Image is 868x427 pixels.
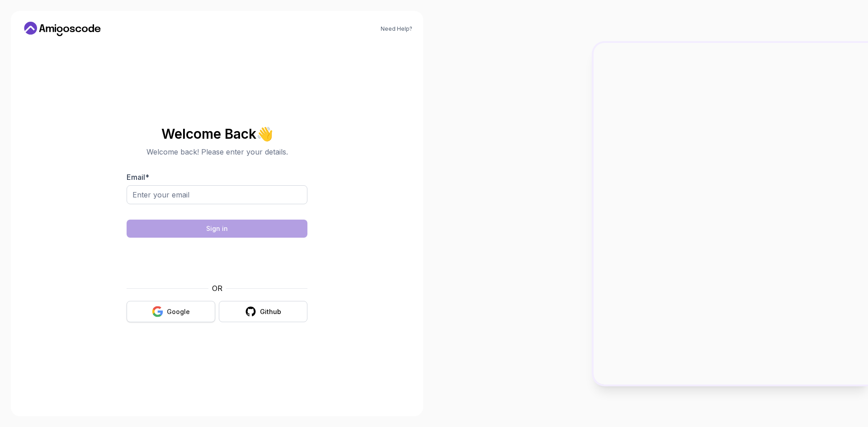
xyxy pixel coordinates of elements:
span: 👋 [256,126,274,141]
a: Home link [22,22,103,36]
div: Sign in [206,224,228,233]
button: Google [127,301,215,322]
label: Email * [127,173,149,182]
input: Enter your email [127,185,307,204]
button: Github [219,301,307,322]
p: OR [212,283,222,294]
a: Need Help? [381,25,412,33]
img: Amigoscode Dashboard [594,43,868,385]
button: Sign in [127,220,307,238]
div: Github [260,307,281,316]
p: Welcome back! Please enter your details. [127,146,307,157]
div: Google [167,307,190,316]
h2: Welcome Back [127,127,307,141]
iframe: Widget containing checkbox for hCaptcha security challenge [149,243,285,277]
